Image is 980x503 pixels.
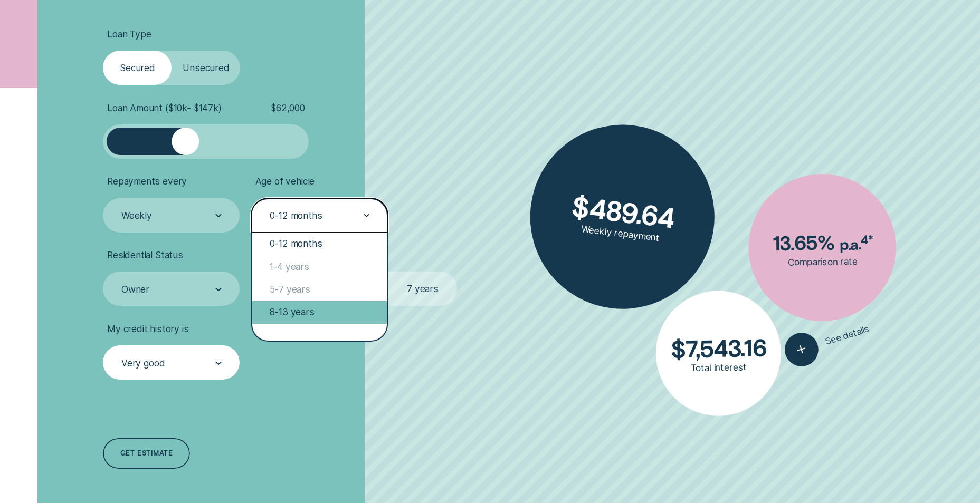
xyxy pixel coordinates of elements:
div: 0-12 months [252,233,387,255]
div: 1-4 years [252,255,387,278]
div: Owner [121,284,149,295]
span: Residential Status [107,249,183,261]
span: $ 62,000 [271,102,305,114]
span: See details [824,322,871,347]
label: 7 years [388,272,457,306]
span: My credit history is [107,323,189,335]
div: 5-7 years [252,278,387,301]
a: Get estimate [103,438,189,469]
span: Loan Amount ( $10k - $147k ) [107,102,222,114]
div: 8-13 years [252,301,387,324]
div: Weekly [121,210,152,221]
button: See details [781,312,874,370]
label: Secured [103,51,172,85]
span: Repayments every [107,176,187,187]
div: 0-12 months [270,210,322,221]
label: Unsecured [172,51,240,85]
span: Loan Type [107,28,151,40]
span: Age of vehicle [255,176,315,187]
div: Very good [121,357,165,369]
